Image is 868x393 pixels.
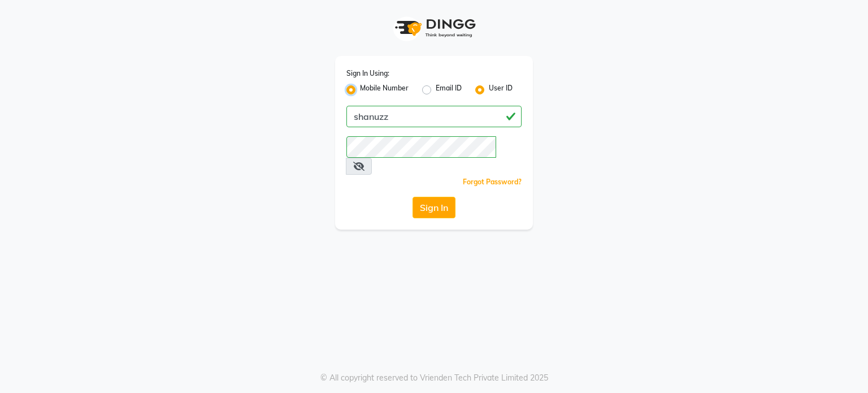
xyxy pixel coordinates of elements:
[489,83,513,97] label: User ID
[346,106,522,127] input: Username
[436,83,462,97] label: Email ID
[413,197,455,218] button: Sign In
[389,11,479,45] img: logo1.svg
[346,68,389,79] label: Sign In Using:
[360,83,409,97] label: Mobile Number
[346,136,496,158] input: Username
[463,178,522,186] a: Forgot Password?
